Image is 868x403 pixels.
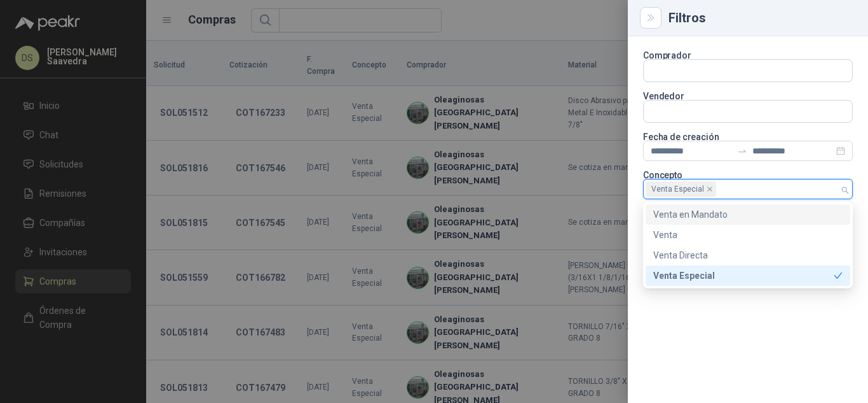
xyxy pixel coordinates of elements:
div: Venta Directa [653,248,843,262]
div: Venta [653,228,843,242]
span: to [737,146,747,156]
span: swap-right [737,146,747,156]
div: Venta Especial [646,265,850,286]
p: Concepto [643,171,853,179]
div: Venta [646,225,850,245]
button: Close [643,10,658,25]
span: check [834,271,843,280]
div: Venta Directa [646,245,850,265]
p: Vendedor [643,92,853,100]
p: Comprador [643,52,853,59]
p: Fecha de creación [643,133,853,141]
span: Venta Especial [651,182,704,196]
span: Venta Especial [646,181,716,197]
div: Venta en Mandato [646,204,850,225]
div: Venta en Mandato [653,208,843,222]
div: Filtros [668,11,853,24]
span: close [707,186,713,192]
div: Venta Especial [653,269,834,283]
